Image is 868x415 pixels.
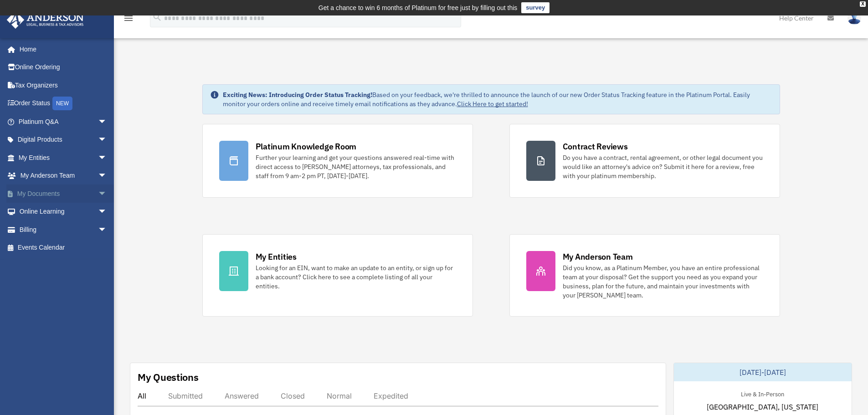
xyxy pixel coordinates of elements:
[202,234,473,317] a: My Entities Looking for an EIN, want to make an update to an entity, or sign up for a bank accoun...
[860,1,866,7] div: close
[223,90,772,108] div: Based on your feedback, we're thrilled to announce the launch of our new Order Status Tracking fe...
[6,113,121,131] a: Platinum Q&Aarrow_drop_down
[509,234,780,317] a: My Anderson Team Did you know, as a Platinum Member, you have an entire professional team at your...
[256,141,357,152] div: Platinum Knowledge Room
[563,141,628,152] div: Contract Reviews
[847,11,861,25] img: User Pic
[4,11,87,29] img: Anderson Advisors Platinum Portal
[225,391,259,400] div: Answered
[6,167,121,185] a: My Anderson Teamarrow_drop_down
[674,363,852,381] div: [DATE]-[DATE]
[256,153,456,180] div: Further your learning and get your questions answered real-time with direct access to [PERSON_NAM...
[707,401,818,412] span: [GEOGRAPHIC_DATA], [US_STATE]
[98,149,116,167] span: arrow_drop_down
[98,131,116,149] span: arrow_drop_down
[6,131,121,149] a: Digital Productsarrow_drop_down
[327,391,352,400] div: Normal
[98,167,116,185] span: arrow_drop_down
[52,97,72,110] div: NEW
[168,391,203,400] div: Submitted
[6,76,121,94] a: Tax Organizers
[563,251,633,262] div: My Anderson Team
[6,149,121,167] a: My Entitiesarrow_drop_down
[6,40,116,58] a: Home
[223,91,372,99] strong: Exciting News: Introducing Order Status Tracking!
[374,391,408,400] div: Expedited
[138,391,146,400] div: All
[6,94,121,113] a: Order StatusNEW
[98,220,116,239] span: arrow_drop_down
[509,124,780,198] a: Contract Reviews Do you have a contract, rental agreement, or other legal document you would like...
[6,184,121,203] a: My Documentsarrow_drop_down
[521,2,550,13] a: survey
[734,389,791,398] div: Live & In-Person
[281,391,305,400] div: Closed
[256,251,297,262] div: My Entities
[563,153,763,180] div: Do you have a contract, rental agreement, or other legal document you would like an attorney's ad...
[6,58,121,77] a: Online Ordering
[563,263,763,300] div: Did you know, as a Platinum Member, you have an entire professional team at your disposal? Get th...
[256,263,456,291] div: Looking for an EIN, want to make an update to an entity, or sign up for a bank account? Click her...
[98,184,116,203] span: arrow_drop_down
[6,239,121,257] a: Events Calendar
[138,370,199,384] div: My Questions
[457,100,528,108] a: Click Here to get started!
[6,203,121,221] a: Online Learningarrow_drop_down
[6,220,121,239] a: Billingarrow_drop_down
[98,113,116,131] span: arrow_drop_down
[98,203,116,221] span: arrow_drop_down
[123,16,134,24] a: menu
[318,2,518,13] div: Get a chance to win 6 months of Platinum for free just by filling out this
[152,12,162,22] i: search
[202,124,473,198] a: Platinum Knowledge Room Further your learning and get your questions answered real-time with dire...
[123,13,134,24] i: menu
